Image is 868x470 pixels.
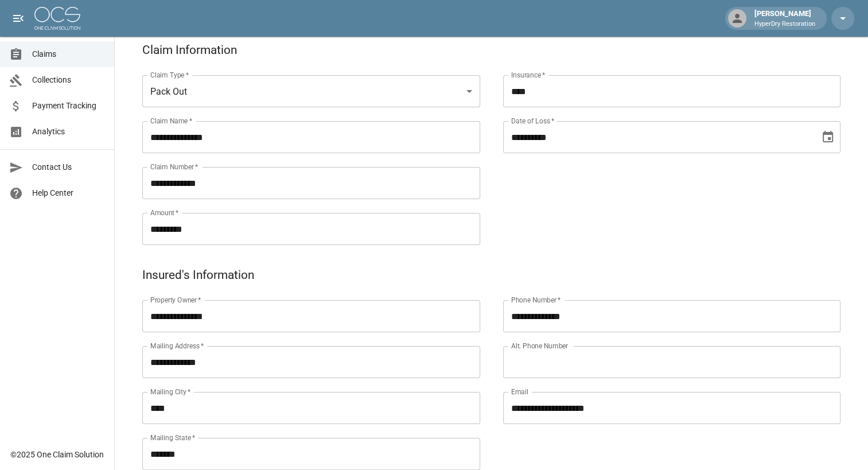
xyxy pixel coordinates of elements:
label: Insurance [511,70,545,80]
button: Choose date, selected date is Aug 31, 2025 [816,126,839,149]
img: ocs-logo-white-transparent.png [34,7,80,30]
label: Claim Number [150,162,198,172]
div: [PERSON_NAME] [750,8,820,29]
span: Collections [32,74,105,86]
label: Claim Name [150,116,192,126]
label: Claim Type [150,70,189,80]
label: Alt. Phone Number [511,341,568,351]
label: Mailing Address [150,341,204,351]
span: Payment Tracking [32,100,105,112]
label: Date of Loss [511,116,554,126]
button: open drawer [7,7,30,30]
div: Pack Out [142,75,480,107]
span: Contact Us [32,161,105,173]
label: Property Owner [150,295,201,305]
label: Mailing City [150,387,191,397]
p: HyperDry Restoration [754,20,815,29]
label: Amount [150,208,179,217]
span: Claims [32,48,105,60]
div: © 2025 One Claim Solution [10,449,104,460]
label: Phone Number [511,295,560,305]
label: Email [511,387,528,397]
label: Mailing State [150,433,195,442]
span: Analytics [32,126,105,138]
span: Help Center [32,187,105,199]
